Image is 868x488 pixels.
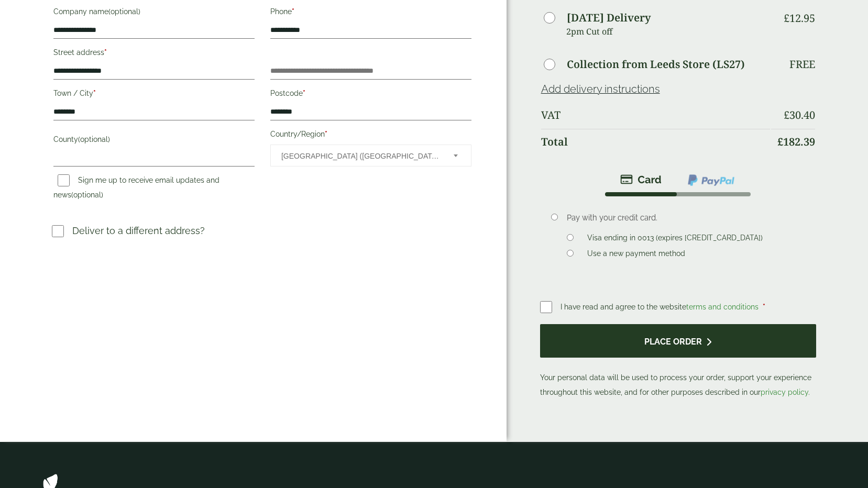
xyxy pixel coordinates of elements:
span: £ [777,135,783,149]
a: Add delivery instructions [541,83,660,95]
label: Postcode [270,86,471,104]
bdi: 30.40 [784,108,815,122]
span: I have read and agree to the website [561,303,761,311]
button: Place order [540,324,816,358]
span: £ [784,11,789,25]
th: VAT [541,103,770,128]
span: United Kingdom (UK) [281,145,440,167]
bdi: 182.39 [777,135,815,149]
bdi: 12.95 [784,11,815,25]
input: Sign me up to receive email updates and news(optional) [58,174,70,186]
img: stripe.png [620,173,662,186]
p: Deliver to a different address? [72,224,205,238]
p: Pay with your credit card. [567,212,800,224]
label: Use a new payment method [583,249,689,261]
span: (optional) [108,7,140,16]
abbr: required [292,7,294,16]
label: County [53,132,255,150]
img: ppcp-gateway.png [687,173,735,187]
abbr: required [303,89,305,97]
span: Country/Region [270,145,471,167]
abbr: required [325,130,327,138]
label: Town / City [53,86,255,104]
span: £ [784,108,789,122]
label: Collection from Leeds Store (LS27) [567,59,745,70]
label: Phone [270,4,471,22]
label: [DATE] Delivery [567,13,651,23]
abbr: required [93,89,96,97]
p: Free [789,58,815,71]
p: Your personal data will be used to process your order, support your experience throughout this we... [540,324,816,400]
label: Country/Region [270,127,471,145]
abbr: required [763,303,765,311]
label: Company name [53,4,255,22]
abbr: required [104,48,107,57]
span: (optional) [71,191,103,199]
label: Street address [53,45,255,63]
label: Visa ending in 0013 (expires [CREDIT_CARD_DATA]) [583,234,767,245]
label: Sign me up to receive email updates and news [53,176,219,202]
p: 2pm Cut off [566,24,770,39]
a: privacy policy [761,388,808,396]
th: Total [541,129,770,154]
a: terms and conditions [686,303,759,311]
span: (optional) [78,135,110,143]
